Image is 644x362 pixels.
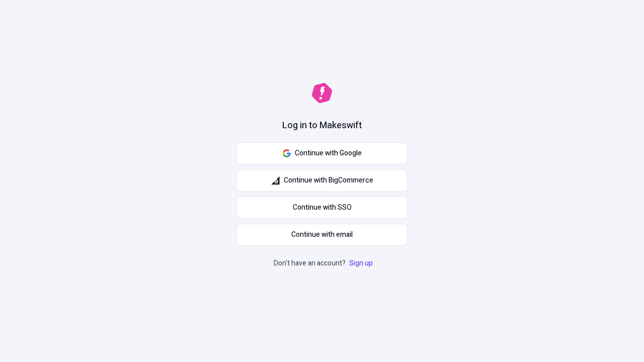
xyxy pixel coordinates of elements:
button: Continue with email [236,224,408,246]
p: Don't have an account? [274,258,375,269]
button: Continue with Google [236,142,408,164]
span: Continue with email [291,229,353,240]
button: Continue with BigCommerce [236,169,408,192]
span: Continue with Google [295,148,362,159]
span: Continue with BigCommerce [284,175,373,186]
a: Sign up [347,258,375,268]
h1: Log in to Makeswift [282,119,362,132]
a: Continue with SSO [236,197,408,219]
